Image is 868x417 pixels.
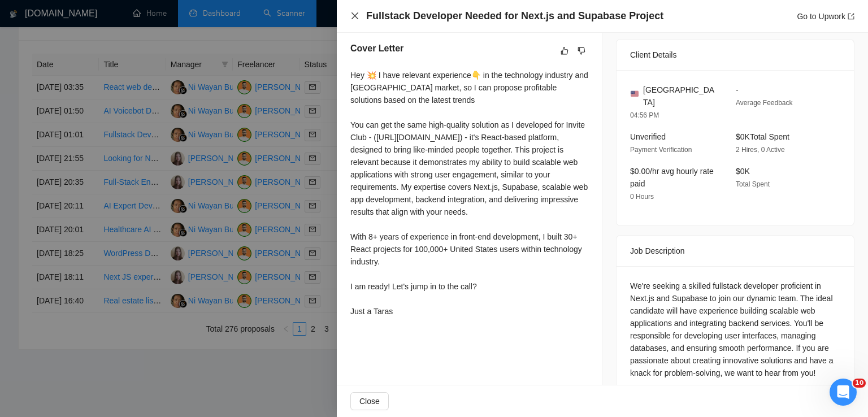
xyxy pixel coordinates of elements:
span: Total Spent [736,180,770,188]
div: Hey 💥 I have relevant experience👇 in the technology industry and [GEOGRAPHIC_DATA] market, so I c... [350,69,588,318]
img: 🇺🇸 [631,90,639,98]
span: $0.00/hr avg hourly rate paid [630,167,714,188]
span: Unverified [630,132,666,141]
button: dislike [575,44,588,58]
span: 0 Hours [630,193,654,201]
iframe: Intercom live chat [830,379,857,406]
span: $0K [736,167,750,176]
h4: Fullstack Developer Needed for Next.js and Supabase Project [366,9,663,23]
span: [GEOGRAPHIC_DATA] [643,84,718,108]
span: 2 Hires, 0 Active [736,146,785,154]
span: 10 [853,379,866,388]
span: - [736,85,739,94]
button: like [558,44,571,58]
a: Go to Upworkexport [797,12,854,21]
span: dislike [578,46,585,55]
span: Close [359,395,380,407]
span: like [561,46,568,55]
h5: Cover Letter [350,42,403,55]
button: Close [350,11,359,21]
span: Average Feedback [736,99,793,107]
span: close [350,11,359,20]
span: $0K Total Spent [736,132,789,141]
span: export [848,13,854,20]
span: Payment Verification [630,146,692,154]
div: We're seeking a skilled fullstack developer proficient in Next.js and Supabase to join our dynami... [630,280,840,379]
button: Close [350,392,389,410]
span: 04:56 PM [630,111,659,119]
div: Job Description [630,236,840,266]
div: Client Details [630,40,840,70]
